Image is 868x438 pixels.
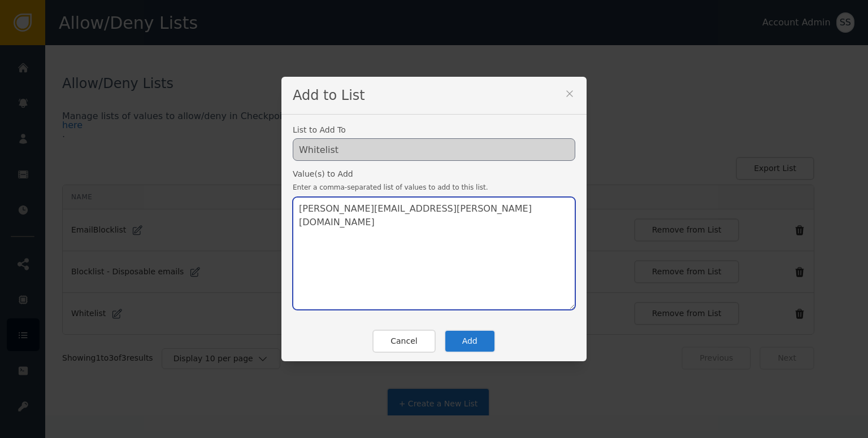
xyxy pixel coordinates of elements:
[281,77,587,115] div: Add to List
[293,170,575,178] label: Value(s) to Add
[293,197,575,310] textarea: [PERSON_NAME][EMAIL_ADDRESS][PERSON_NAME][DOMAIN_NAME]
[372,330,435,353] button: Cancel
[293,126,575,134] label: List to Add To
[444,330,496,353] button: Add
[293,182,575,192] span: Enter a comma-separated list of values to add to this list.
